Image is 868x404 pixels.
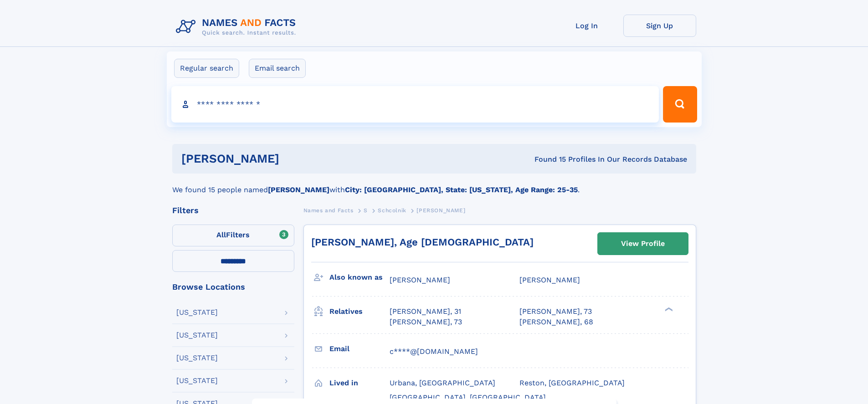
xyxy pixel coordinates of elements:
h3: Lived in [329,375,390,391]
div: [US_STATE] [176,309,218,316]
a: Names and Facts [303,205,354,216]
a: [PERSON_NAME], 68 [519,317,593,327]
div: Found 15 Profiles In Our Records Database [407,154,687,164]
b: [PERSON_NAME] [268,185,329,194]
span: All [216,230,226,239]
div: [US_STATE] [176,354,218,362]
a: Log In [550,15,623,37]
label: Regular search [174,59,239,78]
span: [PERSON_NAME] [390,276,450,284]
span: Urbana, [GEOGRAPHIC_DATA] [390,378,495,387]
div: Filters [172,206,294,215]
img: Logo Names and Facts [172,15,303,39]
b: City: [GEOGRAPHIC_DATA], State: [US_STATE], Age Range: 25-35 [345,185,578,194]
div: [US_STATE] [176,377,218,384]
span: S [364,207,368,214]
a: [PERSON_NAME], 73 [390,317,462,327]
div: View Profile [621,233,665,254]
div: ❯ [663,307,673,312]
label: Filters [172,225,294,246]
h1: [PERSON_NAME] [181,153,407,164]
label: Email search [249,59,306,78]
a: [PERSON_NAME], Age [DEMOGRAPHIC_DATA] [311,236,534,248]
span: Schcolnik [378,207,406,214]
span: [PERSON_NAME] [519,276,580,284]
div: We found 15 people named with . [172,174,696,195]
span: Reston, [GEOGRAPHIC_DATA] [519,378,625,387]
a: S [364,205,368,216]
a: Schcolnik [378,205,406,216]
h3: Relatives [329,304,390,319]
a: [PERSON_NAME], 31 [390,307,461,317]
input: search input [171,86,659,123]
span: [GEOGRAPHIC_DATA], [GEOGRAPHIC_DATA] [390,393,546,402]
a: Sign Up [623,15,696,37]
div: Browse Locations [172,283,294,291]
h3: Also known as [329,270,390,285]
button: Search Button [663,86,697,123]
div: [US_STATE] [176,332,218,339]
h3: Email [329,341,390,357]
span: [PERSON_NAME] [416,207,465,214]
a: View Profile [598,233,688,255]
a: [PERSON_NAME], 73 [519,307,592,317]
